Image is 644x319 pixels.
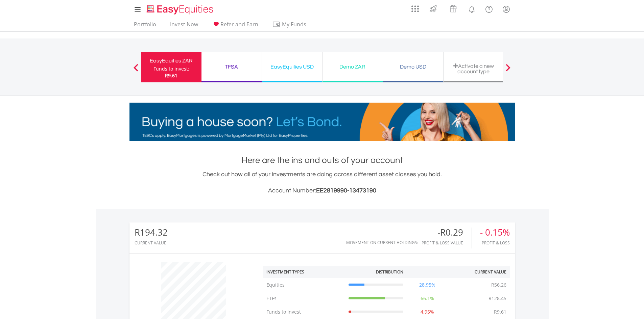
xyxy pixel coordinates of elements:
th: Current Value [448,266,510,278]
td: Funds to Invest [263,305,345,319]
span: R9.61 [165,72,177,79]
td: 66.1% [407,292,448,305]
img: EasyEquities_Logo.png [145,4,216,15]
a: Invest Now [167,21,201,31]
div: CURRENT VALUE [135,241,168,245]
span: Refer and Earn [220,21,258,28]
a: Notifications [463,2,480,15]
th: Investment Types [263,266,345,278]
a: AppsGrid [407,2,423,12]
div: TFSA [206,62,258,72]
a: Vouchers [443,2,463,14]
div: EasyEquities ZAR [145,56,197,65]
div: Distribution [376,269,403,275]
div: Demo ZAR [327,62,379,72]
td: 4.95% [407,305,448,319]
h1: Here are the ins and outs of your account [129,154,515,166]
a: My Profile [498,2,515,17]
div: Check out how all of your investments are doing across different asset classes you hold. [129,170,515,195]
div: R194.32 [135,228,168,237]
td: Equities [263,278,345,292]
img: EasyMortage Promotion Banner [129,103,515,141]
a: Home page [144,2,216,15]
div: Movement on Current Holdings: [346,240,418,245]
td: R56.26 [488,278,510,292]
img: vouchers-v2.svg [448,3,459,14]
img: grid-menu-icon.svg [411,5,419,12]
a: FAQ's and Support [480,2,498,15]
td: R128.45 [485,292,510,305]
div: - 0.15% [480,228,510,237]
td: 28.95% [407,278,448,292]
div: Demo USD [387,62,439,72]
div: Funds to invest: [153,65,189,72]
div: Profit & Loss [480,241,510,245]
td: R9.61 [491,305,510,319]
img: thrive-v2.svg [428,3,439,14]
div: Profit & Loss Value [422,241,472,245]
div: -R0.29 [422,228,472,237]
div: EasyEquities USD [266,62,318,72]
div: Activate a new account type [448,63,500,74]
span: My Funds [272,20,316,29]
h3: Account Number: [129,186,515,195]
span: EE2819990-13473190 [316,187,376,194]
a: Portfolio [131,21,159,31]
a: Refer and Earn [209,21,261,31]
td: ETFs [263,292,345,305]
